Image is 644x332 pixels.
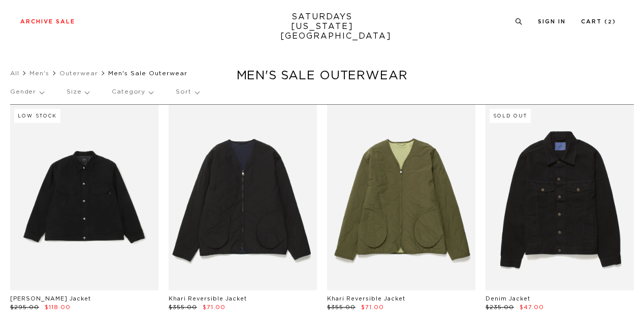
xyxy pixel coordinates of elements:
a: Denim Jacket [486,296,530,301]
span: $47.00 [520,305,544,310]
span: $118.00 [45,305,71,310]
a: [PERSON_NAME] Jacket [10,296,91,301]
a: Men's [29,70,49,76]
span: $355.00 [169,305,197,310]
a: Outerwear [59,70,98,76]
span: $295.00 [10,305,39,310]
div: Sold Out [490,109,531,123]
a: Khari Reversible Jacket [327,296,405,301]
a: All [10,70,19,76]
p: Gender [10,80,44,104]
span: Men's Sale Outerwear [108,70,187,76]
span: $355.00 [327,305,356,310]
a: Khari Reversible Jacket [169,296,247,301]
p: Category [112,80,153,104]
a: Sign In [538,19,566,24]
div: Low Stock [14,109,60,123]
a: Cart (2) [581,19,616,24]
small: 2 [608,20,613,24]
a: SATURDAYS[US_STATE][GEOGRAPHIC_DATA] [280,12,364,41]
span: $235.00 [486,305,514,310]
span: $71.00 [361,305,384,310]
p: Sort [176,80,199,104]
p: Size [67,80,89,104]
a: Archive Sale [20,19,75,24]
span: $71.00 [203,305,226,310]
